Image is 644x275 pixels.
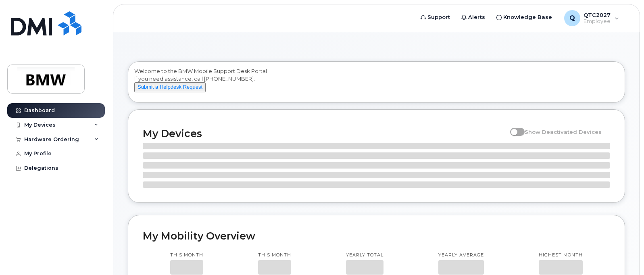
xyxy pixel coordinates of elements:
p: Highest month [539,252,583,258]
p: This month [170,252,203,258]
div: Welcome to the BMW Mobile Support Desk Portal If you need assistance, call [PHONE_NUMBER]. [134,67,619,100]
h2: My Mobility Overview [143,230,610,242]
p: This month [258,252,291,258]
p: Yearly average [438,252,484,258]
input: Show Deactivated Devices [510,124,517,131]
button: Submit a Helpdesk Request [134,82,206,92]
span: Show Deactivated Devices [525,129,602,135]
a: Submit a Helpdesk Request [134,83,206,90]
p: Yearly total [346,252,383,258]
h2: My Devices [143,127,506,140]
